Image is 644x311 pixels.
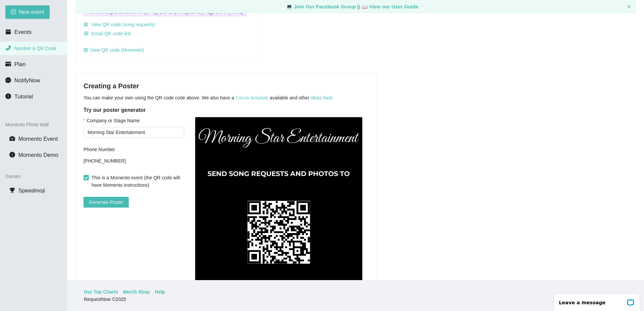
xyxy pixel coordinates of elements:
[235,95,268,100] a: Canva template
[18,136,58,142] span: Momento Event
[5,5,50,19] button: plus-circleNew event
[84,31,89,37] span: qrcode
[5,93,11,99] span: info-circle
[14,61,26,68] span: Plan
[84,156,184,166] div: [PHONE_NUMBER]
[311,95,334,100] a: ideas here.
[91,30,131,37] span: Email QR code link
[11,9,16,15] span: plus-circle
[5,29,11,35] span: calendar
[84,127,184,138] input: Company or Stage Name
[9,136,15,141] span: camera
[362,4,419,9] a: laptop View our User Guide
[84,117,140,124] label: Company or Stage Name
[84,94,369,101] p: You can make your own using the QR code code above. We also have a available and other
[627,5,631,9] button: close
[84,28,131,39] button: qrcodeEmail QR code link
[19,8,44,16] span: New event
[550,290,644,311] iframe: LiveChat chat widget
[5,45,11,51] span: phone
[362,4,368,9] span: laptop
[123,288,150,296] a: Merch Shop
[18,152,58,158] span: Momento Demo
[84,146,184,153] div: Phone Number
[5,77,11,83] span: message
[14,77,40,84] span: NotifyNow
[155,288,165,296] a: Help
[84,197,129,208] button: Generate Poster
[9,187,15,193] span: trophy
[84,22,88,27] span: qrcode
[84,47,144,53] a: qrcodeView QR code (Momento)
[89,174,184,189] span: This is a Momento event (the QR code will have Momento instructions)
[9,152,15,158] span: info-circle
[18,187,45,194] span: Speedmoji
[14,29,32,35] span: Events
[286,4,292,9] span: laptop
[627,5,631,9] span: close
[84,288,118,296] a: Our Top Charts
[84,296,626,303] div: RequestNow © 2025
[84,48,88,52] span: qrcode
[84,81,369,91] h4: Creating a Poster
[5,61,11,67] span: credit-card
[89,198,123,206] span: Generate Poster
[84,106,369,114] h5: Try our poster generator
[14,93,33,100] span: Tutorial
[84,22,155,27] a: qrcode View QR code (song requests)
[14,46,56,51] span: Number & QR Code
[286,4,362,9] a: laptop Join Our Facebook Group ||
